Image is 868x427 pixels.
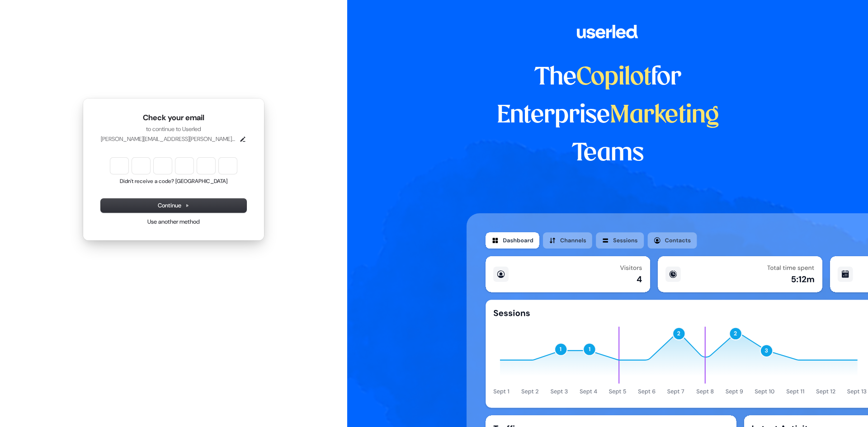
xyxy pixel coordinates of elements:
button: Continue [101,199,246,212]
h1: The for Enterprise Teams [467,59,749,173]
p: to continue to Userled [101,125,246,133]
button: Didn't receive a code? [GEOGRAPHIC_DATA] [120,178,227,185]
span: Marketing [610,104,719,127]
p: [PERSON_NAME][EMAIL_ADDRESS][PERSON_NAME][DOMAIN_NAME] [101,135,236,143]
span: Continue [158,202,189,210]
input: Enter verification code [110,158,237,174]
h1: Check your email [101,113,246,123]
button: Edit [239,136,246,143]
a: Use another method [147,218,200,226]
span: Copilot [576,66,651,89]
